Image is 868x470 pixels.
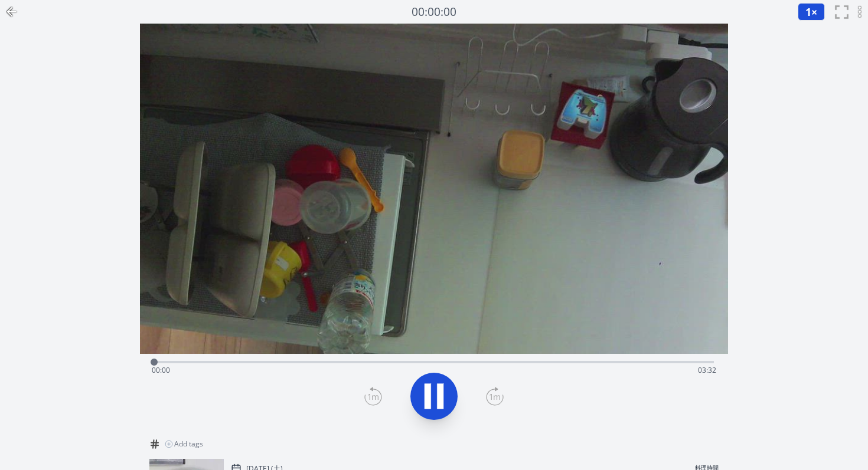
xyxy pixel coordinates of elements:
span: Add tags [174,439,203,449]
span: 03:32 [698,365,716,375]
button: Add tags [160,435,208,453]
a: 00:00:00 [412,4,456,21]
span: 1 [805,5,811,19]
button: 1× [798,3,825,21]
